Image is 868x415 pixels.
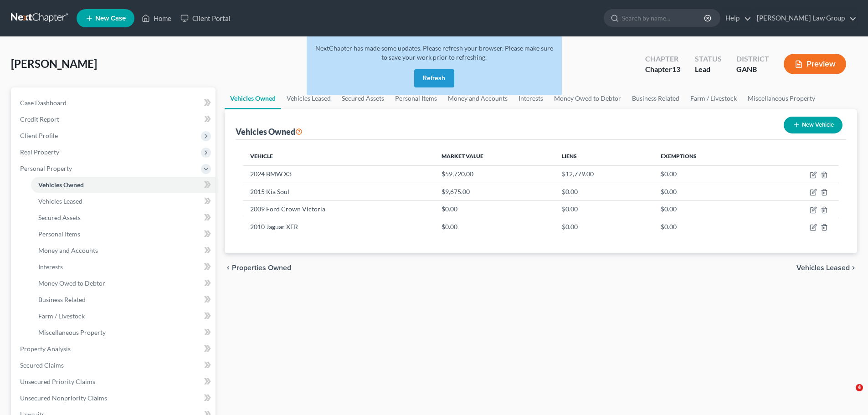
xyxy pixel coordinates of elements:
[243,183,434,200] td: 2015 Kia Soul
[653,147,761,165] th: Exemptions
[695,54,722,64] div: Status
[20,378,95,385] span: Unsecured Priority Claims
[434,183,555,200] td: $9,675.00
[434,165,555,183] td: $59,720.00
[243,218,434,235] td: 2010 Jaguar XFR
[695,64,722,75] div: Lead
[721,10,751,26] a: Help
[20,164,72,172] span: Personal Property
[225,264,291,272] button: chevron_left Properties Owned
[653,165,761,183] td: $0.00
[11,57,97,70] span: [PERSON_NAME]
[555,218,653,235] td: $0.00
[653,183,761,200] td: $0.00
[95,15,126,22] span: New Case
[38,328,106,336] span: Miscellaneous Property
[13,95,216,111] a: Case Dashboard
[672,65,680,73] span: 13
[38,214,81,221] span: Secured Assets
[31,324,216,341] a: Miscellaneous Property
[20,345,71,353] span: Property Analysis
[555,200,653,218] td: $0.00
[434,200,555,218] td: $0.00
[653,200,761,218] td: $0.00
[555,165,653,183] td: $12,779.00
[38,230,80,238] span: Personal Items
[243,147,434,165] th: Vehicle
[281,87,336,109] a: Vehicles Leased
[31,193,216,210] a: Vehicles Leased
[736,64,769,75] div: GANB
[232,264,291,272] span: Properties Owned
[784,117,842,133] button: New Vehicle
[20,394,107,402] span: Unsecured Nonpriority Claims
[653,218,761,235] td: $0.00
[243,200,434,218] td: 2009 Ford Crown Victoria
[31,242,216,259] a: Money and Accounts
[736,54,769,64] div: District
[13,390,216,406] a: Unsecured Nonpriority Claims
[236,126,303,137] div: Vehicles Owned
[225,264,232,272] i: chevron_left
[796,264,857,272] button: Vehicles Leased chevron_right
[31,308,216,324] a: Farm / Livestock
[645,54,680,64] div: Chapter
[627,87,685,109] a: Business Related
[20,99,67,107] span: Case Dashboard
[38,312,85,320] span: Farm / Livestock
[243,165,434,183] td: 2024 BMW X3
[622,10,705,26] input: Search by name...
[38,246,98,254] span: Money and Accounts
[38,181,84,189] span: Vehicles Owned
[225,87,281,109] a: Vehicles Owned
[645,64,680,75] div: Chapter
[414,69,454,87] button: Refresh
[13,111,216,128] a: Credit Report
[752,10,857,26] a: [PERSON_NAME] Law Group
[555,183,653,200] td: $0.00
[850,264,857,272] i: chevron_right
[31,259,216,275] a: Interests
[796,264,850,272] span: Vehicles Leased
[555,147,653,165] th: Liens
[137,10,176,26] a: Home
[13,357,216,374] a: Secured Claims
[434,218,555,235] td: $0.00
[20,115,59,123] span: Credit Report
[31,226,216,242] a: Personal Items
[31,292,216,308] a: Business Related
[13,341,216,357] a: Property Analysis
[856,384,863,391] span: 4
[31,210,216,226] a: Secured Assets
[20,148,59,156] span: Real Property
[784,54,846,74] button: Preview
[434,147,555,165] th: Market Value
[20,132,58,139] span: Client Profile
[315,44,553,61] span: NextChapter has made some updates. Please refresh your browser. Please make sure to save your wor...
[837,384,859,406] iframe: Intercom live chat
[742,87,821,109] a: Miscellaneous Property
[13,374,216,390] a: Unsecured Priority Claims
[20,361,64,369] span: Secured Claims
[38,197,82,205] span: Vehicles Leased
[31,177,216,193] a: Vehicles Owned
[38,279,105,287] span: Money Owed to Debtor
[38,296,86,303] span: Business Related
[31,275,216,292] a: Money Owed to Debtor
[685,87,742,109] a: Farm / Livestock
[549,87,627,109] a: Money Owed to Debtor
[38,263,63,271] span: Interests
[176,10,235,26] a: Client Portal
